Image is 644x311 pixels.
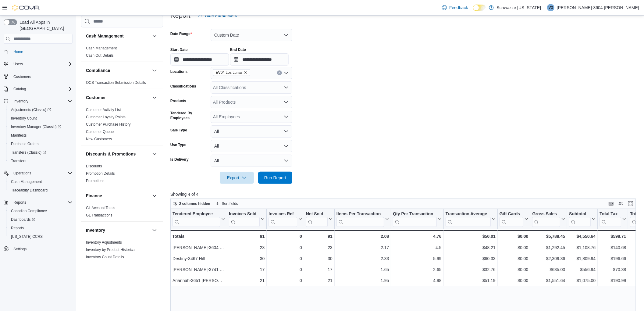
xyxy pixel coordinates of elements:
[229,255,265,262] div: 30
[6,131,75,140] button: Manifests
[9,233,73,240] span: Washington CCRS
[11,133,27,138] span: Manifests
[170,84,196,89] label: Classifications
[532,233,565,240] div: $5,788.45
[9,115,73,122] span: Inventory Count
[172,233,225,240] div: Totals
[213,200,240,207] button: Sort fields
[1,72,75,81] button: Customers
[9,132,29,139] a: Manifests
[86,115,126,119] a: Customer Loyalty Points
[500,277,528,284] div: $0.00
[86,255,124,259] span: Inventory Count Details
[81,45,163,62] div: Cash Management
[170,47,188,52] label: Start Date
[269,211,297,227] div: Invoices Ref
[229,277,265,284] div: 21
[6,157,75,165] button: Transfers
[86,247,136,252] span: Inventory by Product Historical
[11,209,47,213] span: Canadian Compliance
[336,211,384,227] div: Items Per Transaction
[500,211,524,217] div: Gift Cards
[1,47,75,56] button: Home
[86,171,115,176] a: Promotion Details
[9,140,41,148] a: Purchase Orders
[11,179,42,184] span: Cash Management
[86,122,131,127] span: Customer Purchase History
[170,53,229,66] input: Press the down key to open a popover containing a calendar.
[81,106,163,145] div: Customer
[4,45,73,269] nav: Complex example
[11,85,28,93] button: Catalog
[600,211,621,227] div: Total Tax
[86,164,102,168] a: Discounts
[6,215,75,224] a: Dashboards
[9,207,49,215] a: Canadian Compliance
[170,128,187,133] label: Sale Type
[86,137,112,141] span: New Customers
[9,187,50,194] a: Traceabilty Dashboard
[269,211,302,227] button: Invoices Ref
[269,233,302,240] div: 0
[557,4,639,11] p: [PERSON_NAME]-3604 [PERSON_NAME]
[86,206,115,210] a: GL Account Totals
[86,53,114,58] span: Cash Out Details
[230,53,289,66] input: Press the down key to open a popover containing a calendar.
[9,140,73,148] span: Purchase Orders
[11,199,29,206] button: Reports
[6,114,75,123] button: Inventory Count
[532,277,565,284] div: $1,551.64
[532,211,560,217] div: Gross Sales
[86,193,150,199] button: Finance
[11,245,73,253] span: Settings
[151,192,158,199] button: Finance
[439,2,470,14] a: Feedback
[445,277,495,284] div: $51.19
[11,73,73,80] span: Customers
[13,200,26,205] span: Reports
[445,211,490,217] div: Transaction Average
[9,123,73,130] span: Inventory Manager (Classic)
[13,74,31,79] span: Customers
[86,53,114,58] a: Cash Out Details
[170,31,192,36] label: Date Range
[13,49,23,54] span: Home
[11,226,24,231] span: Reports
[532,255,565,262] div: $2,309.36
[497,4,541,11] p: Schwazze [US_STATE]
[284,100,289,105] button: Open list of options
[336,211,389,227] button: Items Per Transaction
[86,151,150,157] button: Discounts & Promotions
[86,178,105,183] span: Promotions
[9,149,73,156] span: Transfers (Classic)
[258,172,292,184] button: Run Report
[211,155,292,167] button: All
[229,211,265,227] button: Invoices Sold
[306,277,333,284] div: 21
[336,233,389,240] div: 2.08
[170,142,186,147] label: Use Type
[393,244,441,251] div: 4.5
[220,172,254,184] button: Export
[269,244,302,251] div: 0
[173,211,225,227] button: Tendered Employee
[81,163,163,187] div: Discounts & Promotions
[569,233,596,240] div: $4,550.64
[13,171,31,176] span: Operations
[86,248,136,252] a: Inventory by Product Historical
[86,137,112,141] a: New Customers
[229,244,265,251] div: 23
[86,193,102,199] h3: Finance
[13,247,27,252] span: Settings
[11,245,29,253] a: Settings
[336,255,389,262] div: 2.33
[569,255,596,262] div: $1,809.94
[86,240,122,245] a: Inventory Adjustments
[11,199,73,206] span: Reports
[277,70,282,75] button: Clear input
[13,62,23,66] span: Users
[205,13,237,19] span: Hide Parameters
